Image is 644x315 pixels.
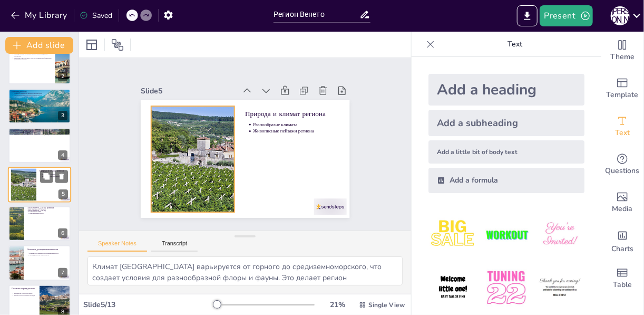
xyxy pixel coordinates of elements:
span: Charts [611,243,633,255]
p: История региона [12,90,67,93]
p: Венеция как уникальная достопримечательность [30,253,67,255]
div: Saved [80,11,112,21]
div: Add a little bit of body text [428,140,584,164]
button: Delete Slide [55,170,68,183]
div: 21 % [325,300,350,310]
p: Средневековье как центр искусства и культуры [14,94,67,97]
img: 3.jpeg [535,210,584,259]
div: Add a table [601,260,643,298]
p: [GEOGRAPHIC_DATA] региона [GEOGRAPHIC_DATA] [27,206,67,212]
textarea: Климат [GEOGRAPHIC_DATA] варьируется от горного до средиземноморского, что создает условия для ра... [87,256,403,285]
p: Природа и климат региона [256,112,346,159]
button: Transcript [151,240,198,252]
p: Главные события в истории [GEOGRAPHIC_DATA] [12,129,67,132]
p: Основные достопримечательности [27,248,67,251]
div: Slide 5 [169,48,260,96]
div: Slide 5 / 13 [83,300,213,310]
input: Insert title [274,7,359,22]
div: 3 [58,111,67,120]
p: Венеция как культурный центр [14,292,36,294]
div: 6 [8,206,71,241]
p: Влияние на торговлю и культуру в [GEOGRAPHIC_DATA] [14,134,67,136]
img: 6.jpeg [535,263,584,312]
div: 4 [58,150,67,160]
div: Add ready made slides [601,70,643,108]
p: Разнообразие климата [42,173,69,175]
p: Основные города региона [12,287,36,290]
span: Theme [610,51,635,63]
img: 4.jpeg [428,263,477,312]
span: Template [607,89,639,101]
p: Живописные пейзажи региона [256,132,337,174]
button: My Library [8,7,72,24]
div: 7 [58,268,67,278]
span: Single View [368,301,405,309]
p: Известные вина региона [30,212,67,214]
p: Живописные пейзажи региона [42,175,69,177]
div: Get real-time input from your audience [601,146,643,184]
span: Text [615,127,630,139]
div: Add a formula [428,168,584,193]
div: Add text boxes [601,108,643,146]
div: 5 [8,167,71,203]
p: Создание Венецианской республики [14,132,67,134]
div: Add a heading [428,74,584,106]
button: Duplicate Slide [40,170,53,183]
p: Верона и её историческое наследие [14,294,36,297]
div: 2 [58,72,67,81]
span: Media [612,203,633,215]
span: Position [111,39,124,51]
div: 6 [58,228,67,238]
div: 5 [58,189,68,199]
div: 2 [8,49,71,84]
div: 4 [8,128,71,163]
button: Add slide [5,37,73,54]
div: н [PERSON_NAME] [611,6,630,25]
p: Дворец дожей как символ власти [30,254,67,256]
p: Разнообразие блюд [30,211,67,213]
div: Layout [83,36,100,53]
div: Add a subheading [428,110,584,136]
p: Население [GEOGRAPHIC_DATA] составляет приблизительно 4,9 миллиона человек [14,57,52,61]
p: Античные времена как важный торговый центр [14,93,67,95]
div: Add charts and graphs [601,222,643,260]
span: Questions [606,165,640,177]
p: Text [439,32,591,57]
div: 3 [8,89,71,123]
p: Природа и климат региона [40,169,68,173]
img: 2.jpeg [482,210,531,259]
button: Speaker Notes [87,240,147,252]
button: н [PERSON_NAME] [611,5,630,26]
button: Present [540,5,592,26]
img: 5.jpeg [482,263,531,312]
p: Разнообразие климата [259,127,340,168]
div: Change the overall theme [601,32,643,70]
div: Add images, graphics, shapes or video [601,184,643,222]
div: 7 [8,245,71,280]
p: Площадь региона составляет около 18 тысяч квадратных километров [14,53,52,56]
img: 1.jpeg [428,210,477,259]
span: Table [613,279,632,291]
button: Export to PowerPoint [517,5,538,26]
